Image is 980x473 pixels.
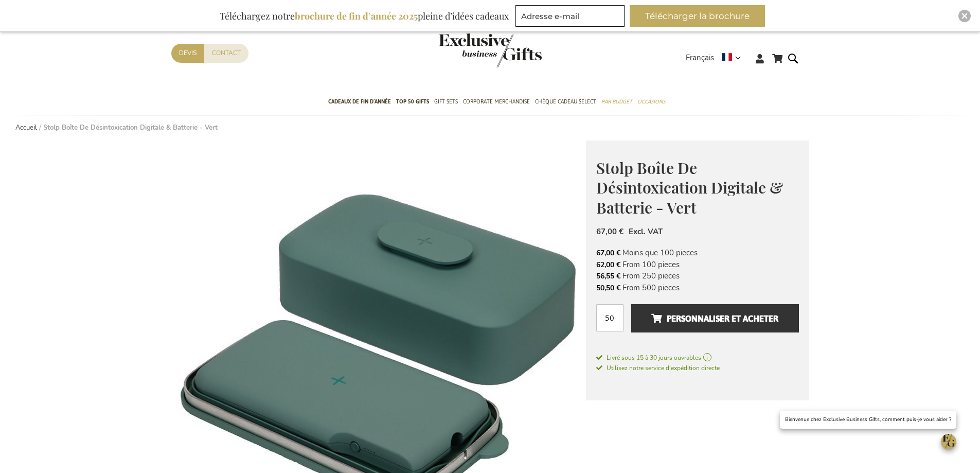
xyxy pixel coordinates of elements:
[596,259,799,270] li: From 100 pieces
[596,304,623,331] input: Qté
[596,248,620,258] span: 67,00 €
[596,270,799,282] li: From 250 pieces
[651,310,778,327] span: Personnaliser et acheter
[515,5,628,30] form: marketing offers and promotions
[439,33,490,67] a: store logo
[596,364,720,372] span: Utilisez notre service d'expédition directe
[596,362,720,373] a: Utilisez notre service d'expédition directe
[295,10,418,22] b: brochure de fin d’année 2025
[629,226,663,237] span: Excl. VAT
[215,5,513,27] div: Téléchargez notre pleine d’idées cadeaux
[958,10,971,22] div: Close
[434,96,458,107] span: Gift Sets
[535,96,596,107] span: Chèque Cadeau Select
[596,353,799,362] a: Livré sous 15 à 30 jours ouvrables
[596,271,620,281] span: 56,55 €
[686,52,747,64] div: Français
[631,304,798,332] button: Personnaliser et acheter
[596,226,623,237] span: 67,00 €
[204,44,248,63] a: Contact
[15,123,37,132] a: Accueil
[596,157,783,218] span: Stolp Boîte De Désintoxication Digitale & Batterie - Vert
[171,44,204,63] a: Devis
[396,96,429,107] span: TOP 50 Gifts
[328,96,391,107] span: Cadeaux de fin d’année
[463,96,530,107] span: Corporate Merchandise
[961,13,968,19] img: Close
[596,282,799,293] li: From 500 pieces
[515,5,625,27] input: Adresse e-mail
[637,96,665,107] span: Occasions
[43,123,218,132] strong: Stolp Boîte De Désintoxication Digitale & Batterie - Vert
[686,52,714,64] span: Français
[596,260,620,270] span: 62,00 €
[596,283,620,293] span: 50,50 €
[596,247,799,258] li: Moins que 100 pieces
[630,5,765,27] button: Télécharger la brochure
[439,33,542,67] img: Exclusive Business gifts logo
[601,96,632,107] span: Par budget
